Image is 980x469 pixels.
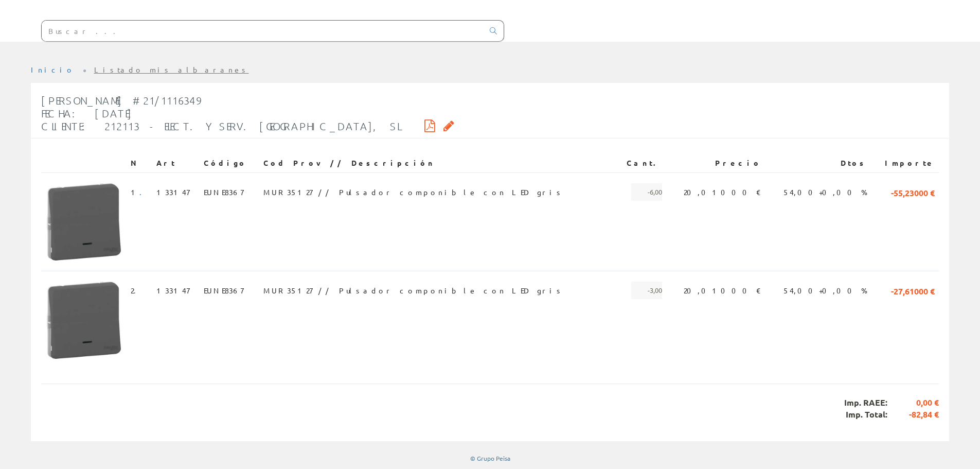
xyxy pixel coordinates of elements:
th: Precio [666,154,765,172]
span: -6,00 [631,183,662,201]
span: 0,00 € [887,397,939,409]
a: . [139,187,148,197]
span: 133147 [156,282,189,299]
span: EUNE8367 [204,183,243,201]
span: 1 [131,183,148,201]
span: 54,00+0,00 % [783,183,867,201]
img: Foto artículo (150x150) [45,282,122,359]
a: . [134,286,142,295]
span: 54,00+0,00 % [783,282,867,299]
span: -55,23000 € [891,183,935,201]
div: Imp. RAEE: Imp. Total: [41,384,939,433]
th: Dtos [765,154,872,172]
span: MUR35127 // Pulsador componible con LED gris [263,282,564,299]
span: 133147 [156,183,189,201]
input: Buscar ... [42,21,484,41]
a: Listado mis albaranes [94,65,249,74]
th: Importe [871,154,939,172]
span: -3,00 [631,282,662,299]
span: [PERSON_NAME] #21/1116349 Fecha: [DATE] Cliente: 212113 - ELECT. Y SERV. [GEOGRAPHIC_DATA], SL [41,94,400,132]
a: Inicio [31,65,75,74]
th: Cant. [616,154,666,172]
i: Solicitar por email copia firmada [443,122,454,129]
th: Código [200,154,259,172]
div: © Grupo Peisa [31,454,949,463]
th: Cod Prov // Descripción [259,154,616,172]
img: Foto artículo (150x150) [45,183,122,260]
i: Descargar PDF [424,122,435,129]
span: 20,01000 € [684,282,761,299]
span: -82,84 € [887,409,939,421]
span: EUNE8367 [204,282,243,299]
span: 20,01000 € [684,183,761,201]
span: MUR35127 // Pulsador componible con LED gris [263,183,564,201]
th: N [127,154,152,172]
th: Art [152,154,200,172]
span: 2 [131,282,142,299]
span: -27,61000 € [891,282,935,299]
